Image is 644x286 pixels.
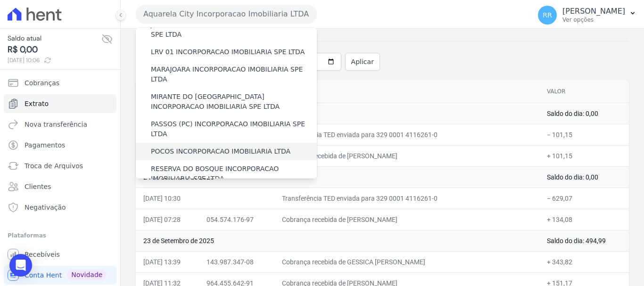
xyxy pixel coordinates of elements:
span: Clientes [25,182,51,191]
td: [DATE] 10:30 [136,188,199,209]
button: Aplicar [345,53,380,71]
td: − 101,15 [539,124,629,145]
span: Troca de Arquivos [25,161,83,171]
div: Plataformas [8,230,113,241]
td: 143.987.347-08 [199,251,274,272]
a: Cobranças [4,74,116,92]
a: Negativação [4,198,116,217]
span: Novidade [67,270,106,280]
span: Extrato [25,99,49,108]
a: Conta Hent Novidade [4,266,116,285]
label: JARDINS DO APORE INCORPORACAO IMOBILIARIA SPE LTDA [151,20,317,40]
p: [PERSON_NAME] [562,7,625,16]
td: Saldo do dia: 0,00 [539,166,629,188]
span: RR [543,12,552,18]
span: Saldo atual [8,33,101,43]
td: Transferência TED enviada para 329 0001 4116261-0 [274,124,539,145]
span: Recebíveis [25,250,60,259]
a: Nova transferência [4,115,116,134]
label: RESERVA DO BOSQUE INCORPORACAO IMOBILIARIA SPE LTDA [151,164,317,184]
td: 23 de Setembro de 2025 [136,230,539,251]
a: Clientes [4,177,116,196]
label: LRV 01 INCORPORACAO IMOBILIARIA SPE LTDA [151,47,305,57]
td: − 629,07 [539,188,629,209]
th: Histórico [274,80,539,103]
span: Conta Hent [25,270,62,280]
th: Valor [539,80,629,103]
label: MIRANTE DO [GEOGRAPHIC_DATA] INCORPORACAO IMOBILIARIA SPE LTDA [151,92,317,112]
button: RR [PERSON_NAME] Ver opções [530,2,644,28]
td: + 134,08 [539,209,629,230]
a: Recebíveis [4,245,116,264]
label: MARAJOARA INCORPORACAO IMOBILIARIA SPE LTDA [151,65,317,84]
td: 26 de Setembro de 2025 [136,103,539,124]
div: Open Intercom Messenger [9,254,32,277]
a: Pagamentos [4,136,116,155]
td: [DATE] 07:28 [136,209,199,230]
td: [DATE] 13:39 [136,251,199,272]
td: 054.574.176-97 [199,209,274,230]
span: [DATE] 10:06 [8,56,101,65]
td: Saldo do dia: 494,99 [539,230,629,251]
a: Troca de Arquivos [4,156,116,175]
td: 24 de Setembro de 2025 [136,166,539,188]
td: Cobrança recebida de [PERSON_NAME] [274,209,539,230]
span: R$ 0,00 [8,43,101,56]
a: Extrato [4,94,116,113]
td: Cobrança recebida de [PERSON_NAME] [274,145,539,166]
td: Transferência TED enviada para 329 0001 4116261-0 [274,188,539,209]
label: PASSOS (PC) INCORPORACAO IMOBILIARIA SPE LTDA [151,119,317,139]
button: Aquarela City Incorporacao Imobiliaria LTDA [136,5,317,24]
span: Pagamentos [25,140,65,150]
td: + 101,15 [539,145,629,166]
td: Saldo do dia: 0,00 [539,103,629,124]
span: Negativação [25,203,66,212]
td: Cobrança recebida de GESSICA [PERSON_NAME] [274,251,539,272]
td: + 343,82 [539,251,629,272]
span: Cobranças [25,78,59,88]
span: Nova transferência [25,120,87,129]
p: Ver opções [562,16,625,24]
label: POCOS INCORPORACAO IMOBILIARIA LTDA [151,147,290,156]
